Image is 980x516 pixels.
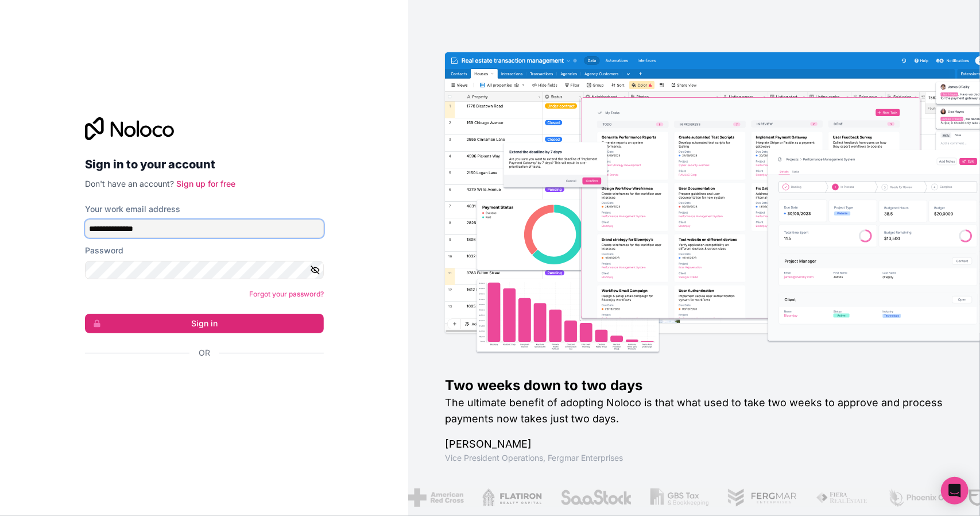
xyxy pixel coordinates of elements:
[249,290,324,298] a: Forgot your password?
[85,203,180,215] label: Your work email address
[479,488,539,507] img: /assets/flatiron-C8eUkumj.png
[85,261,324,279] input: Password
[648,488,706,507] img: /assets/gbstax-C-GtDUiK.png
[176,179,235,188] a: Sign up for free
[812,488,866,507] img: /assets/fiera-fwj2N5v4.png
[199,347,210,359] span: Or
[445,376,943,395] h1: Two weeks down to two days
[405,488,461,507] img: /assets/american-red-cross-BAupjrZR.png
[85,245,123,256] label: Password
[445,436,943,452] h1: [PERSON_NAME]
[79,371,320,396] iframe: Sign in with Google Button
[445,395,943,427] h2: The ultimate benefit of adopting Noloco is that what used to take two weeks to approve and proces...
[941,477,969,505] div: Open Intercom Messenger
[557,488,629,507] img: /assets/saastock-C6Zbiodz.png
[445,452,943,464] h1: Vice President Operations , Fergmar Enterprises
[85,314,324,333] button: Sign in
[724,488,794,507] img: /assets/fergmar-CudnrXN5.png
[85,179,174,188] span: Don't have an account?
[85,154,324,175] h2: Sign in to your account
[85,220,324,238] input: Email address
[885,488,947,507] img: /assets/phoenix-BREaitsQ.png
